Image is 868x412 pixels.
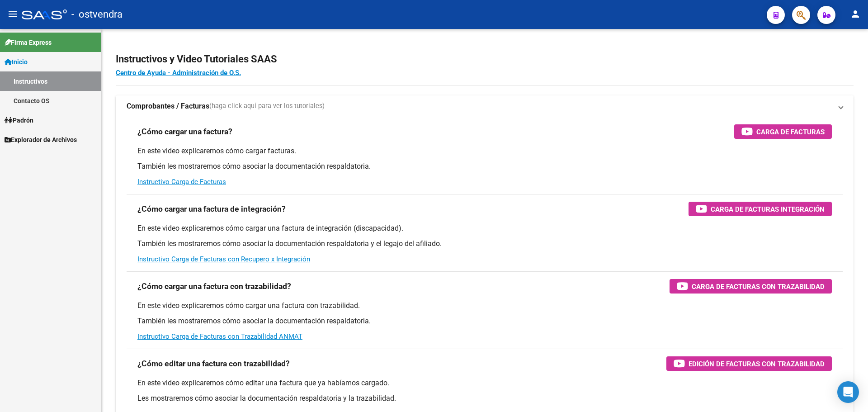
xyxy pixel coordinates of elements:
p: En este video explicaremos cómo cargar facturas. [137,146,832,156]
p: También les mostraremos cómo asociar la documentación respaldatoria y el legajo del afiliado. [137,239,832,249]
span: Carga de Facturas con Trazabilidad [692,281,825,292]
span: (haga click aquí para ver los tutoriales) [209,101,325,111]
h2: Instructivos y Video Tutoriales SAAS [116,51,854,68]
span: Firma Express [5,38,52,47]
span: - ostvendra [71,5,123,24]
p: También les mostraremos cómo asociar la documentación respaldatoria. [137,161,832,171]
a: Instructivo Carga de Facturas con Trazabilidad ANMAT [137,332,302,341]
span: Edición de Facturas con Trazabilidad [689,358,825,369]
strong: Comprobantes / Facturas [127,101,209,111]
mat-expansion-panel-header: Comprobantes / Facturas(haga click aquí para ver los tutoriales) [116,95,854,117]
h3: ¿Cómo editar una factura con trazabilidad? [137,357,290,370]
h3: ¿Cómo cargar una factura? [137,125,232,138]
a: Instructivo Carga de Facturas [137,178,226,186]
span: Explorador de Archivos [5,135,77,145]
a: Instructivo Carga de Facturas con Recupero x Integración [137,255,310,263]
mat-icon: person [850,9,861,19]
span: Padrón [5,115,33,125]
h3: ¿Cómo cargar una factura con trazabilidad? [137,280,291,293]
span: Carga de Facturas Integración [711,204,825,215]
h3: ¿Cómo cargar una factura de integración? [137,203,286,215]
a: Centro de Ayuda - Administración de O.S. [116,69,241,77]
p: En este video explicaremos cómo cargar una factura con trazabilidad. [137,301,832,311]
p: En este video explicaremos cómo cargar una factura de integración (discapacidad). [137,223,832,233]
p: Les mostraremos cómo asociar la documentación respaldatoria y la trazabilidad. [137,393,832,403]
div: Open Intercom Messenger [837,381,859,403]
span: Carga de Facturas [756,126,825,137]
button: Carga de Facturas con Trazabilidad [670,279,832,294]
p: En este video explicaremos cómo editar una factura que ya habíamos cargado. [137,378,832,388]
mat-icon: menu [7,9,18,19]
p: También les mostraremos cómo asociar la documentación respaldatoria. [137,316,832,326]
button: Carga de Facturas [734,124,832,139]
button: Carga de Facturas Integración [689,202,832,216]
button: Edición de Facturas con Trazabilidad [666,356,832,371]
span: Inicio [5,57,28,67]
